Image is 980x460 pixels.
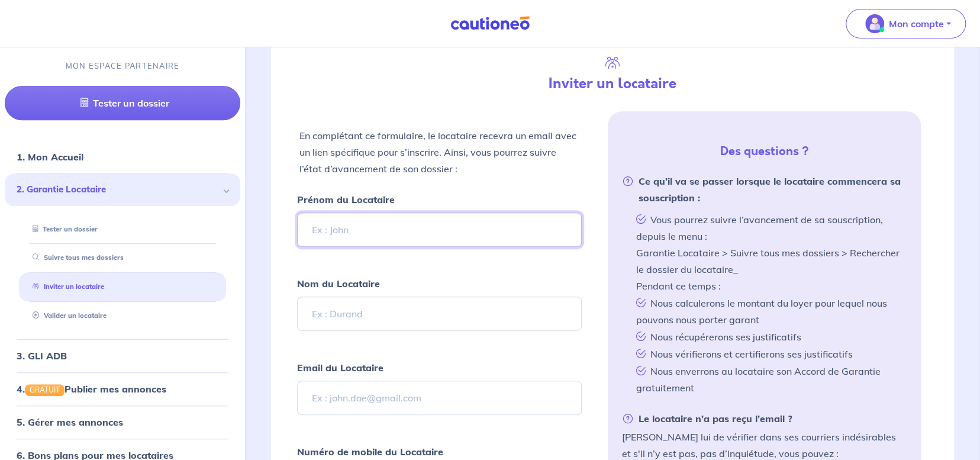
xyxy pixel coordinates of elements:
input: Ex : john.doe@gmail.com [297,381,582,415]
div: Suivre tous mes dossiers [19,248,226,268]
img: illu_account_valid_menu.svg [865,14,884,33]
a: Tester un dossier [5,86,240,120]
a: 3. GLI ADB [17,350,67,362]
li: Nous vérifierons et certifierons ses justificatifs [631,345,907,362]
h5: Des questions ? [612,144,916,159]
div: Tester un dossier [19,219,226,239]
a: 5. Gérer mes annonces [17,416,123,428]
div: 4.GRATUITPublier mes annonces [5,377,240,401]
a: Suivre tous mes dossiers [28,253,124,262]
div: 1. Mon Accueil [5,145,240,169]
p: MON ESPACE PARTENAIRE [66,60,180,72]
a: 4.GRATUITPublier mes annonces [17,383,166,395]
li: Vous pourrez suivre l’avancement de sa souscription, depuis le menu : Garantie Locataire > Suivre... [631,211,907,294]
div: Inviter un locataire [19,277,226,297]
div: 5. Gérer mes annonces [5,410,240,434]
p: Mon compte [889,17,944,31]
li: Nous calculerons le montant du loyer pour lequel nous pouvons nous porter garant [631,294,907,328]
strong: Le locataire n’a pas reçu l’email ? [622,410,792,427]
button: illu_account_valid_menu.svgMon compte [846,9,966,38]
a: Valider un locataire [28,311,107,320]
a: Inviter un locataire [28,282,104,291]
strong: Email du Locataire [297,362,383,374]
li: Nous enverrons au locataire son Accord de Garantie gratuitement [631,362,907,396]
div: 2. Garantie Locataire [5,173,240,206]
div: Valider un locataire [19,306,226,326]
li: Nous récupérerons ses justificatifs [631,328,907,345]
h4: Inviter un locataire [453,75,773,92]
strong: Numéro de mobile du Locataire [297,446,443,458]
input: Ex : John [297,213,582,247]
strong: Nom du Locataire [297,278,380,289]
a: 1. Mon Accueil [17,151,83,163]
input: Ex : Durand [297,297,582,331]
strong: Prénom du Locataire [297,194,395,205]
span: 2. Garantie Locataire [17,183,220,197]
a: Tester un dossier [28,224,98,233]
strong: Ce qu’il va se passer lorsque le locataire commencera sa souscription : [622,173,907,206]
p: En complétant ce formulaire, le locataire recevra un email avec un lien spécifique pour s’inscrir... [299,127,579,177]
img: Cautioneo [446,16,534,31]
div: 3. GLI ADB [5,344,240,368]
